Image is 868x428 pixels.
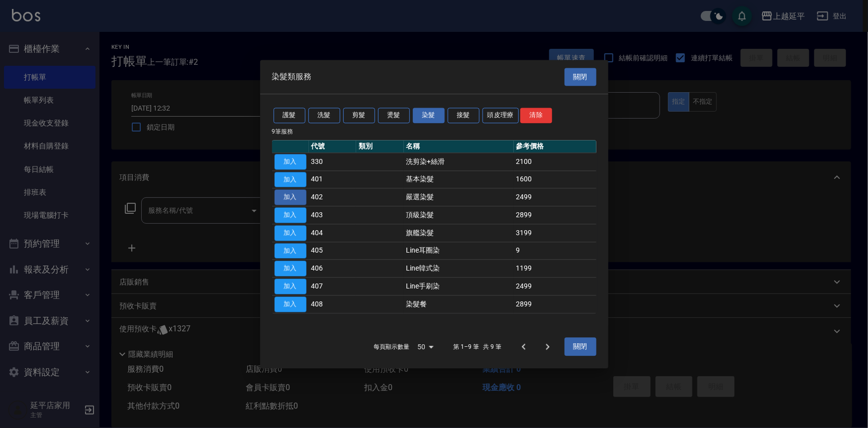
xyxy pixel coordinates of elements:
div: 50 [413,333,437,360]
button: 接髮 [448,108,480,123]
button: 清除 [520,108,552,123]
button: 加入 [275,207,306,223]
button: 護髮 [274,108,305,123]
td: 1199 [514,260,596,278]
td: 嚴選染髮 [404,188,514,206]
button: 頭皮理療 [482,108,519,123]
td: 頂級染髮 [404,206,514,224]
td: 旗艦染髮 [404,224,514,242]
td: 330 [309,153,357,171]
button: 加入 [275,296,306,312]
th: 參考價格 [514,140,596,153]
p: 每頁顯示數量 [374,342,409,351]
td: 基本染髮 [404,170,514,188]
td: 2499 [514,278,596,295]
td: 401 [309,170,357,188]
th: 名稱 [404,140,514,153]
td: 402 [309,188,357,206]
p: 9 筆服務 [272,127,596,136]
button: 關閉 [565,338,596,356]
td: 405 [309,242,357,260]
td: 2899 [514,206,596,224]
button: 加入 [275,279,306,294]
td: 408 [309,295,357,313]
button: 加入 [275,190,306,205]
td: 1600 [514,170,596,188]
th: 類別 [356,140,404,153]
td: 3199 [514,224,596,242]
button: 加入 [275,225,306,241]
button: 加入 [275,243,306,259]
td: 2499 [514,188,596,206]
span: 染髮類服務 [272,72,312,82]
td: 2100 [514,153,596,171]
button: 加入 [275,154,306,169]
button: 關閉 [565,68,596,86]
p: 第 1–9 筆 共 9 筆 [453,342,501,351]
td: 洗剪染+絲滑 [404,153,514,171]
button: 加入 [275,261,306,277]
th: 代號 [309,140,357,153]
td: 404 [309,224,357,242]
td: 406 [309,260,357,278]
button: 剪髮 [343,108,375,123]
button: 染髮 [413,108,445,123]
td: Line韓式染 [404,260,514,278]
td: 9 [514,242,596,260]
button: 洗髮 [308,108,340,123]
td: 407 [309,278,357,295]
td: 403 [309,206,357,224]
td: Line耳圈染 [404,242,514,260]
td: 染髮餐 [404,295,514,313]
button: 加入 [275,172,306,187]
td: Line手刷染 [404,278,514,295]
button: 燙髮 [378,108,410,123]
td: 2899 [514,295,596,313]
